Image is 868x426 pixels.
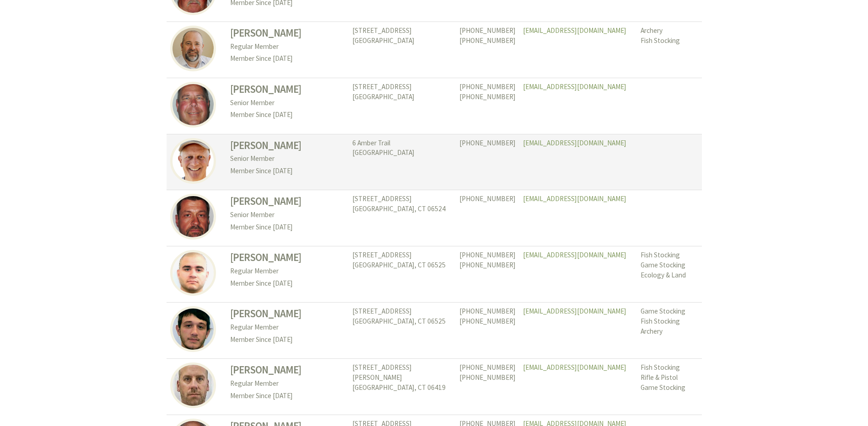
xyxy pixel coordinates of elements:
[456,359,519,415] td: [PHONE_NUMBER] [PHONE_NUMBER]
[456,134,519,190] td: [PHONE_NUMBER]
[523,138,626,147] a: [EMAIL_ADDRESS][DOMAIN_NAME]
[170,306,216,352] img: Matthew Dota
[523,82,626,91] a: [EMAIL_ADDRESS][DOMAIN_NAME]
[170,82,216,128] img: Steven Distefano
[637,303,702,359] td: Game Stocking Fish Stocking Archery
[523,250,626,259] a: [EMAIL_ADDRESS][DOMAIN_NAME]
[230,378,345,390] p: Regular Member
[230,250,345,265] h3: [PERSON_NAME]
[230,26,345,41] h3: [PERSON_NAME]
[456,78,519,134] td: [PHONE_NUMBER] [PHONE_NUMBER]
[230,138,345,153] h3: [PERSON_NAME]
[523,363,626,372] a: [EMAIL_ADDRESS][DOMAIN_NAME]
[170,362,216,408] img: Michael Drew
[170,194,216,240] img: Anthony Dota
[349,359,456,415] td: [STREET_ADDRESS][PERSON_NAME] [GEOGRAPHIC_DATA], CT 06419
[456,21,519,78] td: [PHONE_NUMBER] [PHONE_NUMBER]
[349,134,456,190] td: 6 Amber Trail [GEOGRAPHIC_DATA]
[230,165,345,177] p: Member Since [DATE]
[523,307,626,315] a: [EMAIL_ADDRESS][DOMAIN_NAME]
[230,41,345,53] p: Regular Member
[349,21,456,78] td: [STREET_ADDRESS] [GEOGRAPHIC_DATA]
[230,209,345,221] p: Senior Member
[230,277,345,290] p: Member Since [DATE]
[230,109,345,121] p: Member Since [DATE]
[349,190,456,246] td: [STREET_ADDRESS] [GEOGRAPHIC_DATA], CT 06524
[170,250,216,296] img: Anthony Dota
[349,78,456,134] td: [STREET_ADDRESS] [GEOGRAPHIC_DATA]
[230,265,345,277] p: Regular Member
[230,82,345,97] h3: [PERSON_NAME]
[637,21,702,78] td: Archery Fish Stocking
[230,194,345,209] h3: [PERSON_NAME]
[456,246,519,303] td: [PHONE_NUMBER] [PHONE_NUMBER]
[230,390,345,402] p: Member Since [DATE]
[456,190,519,246] td: [PHONE_NUMBER]
[230,53,345,65] p: Member Since [DATE]
[230,334,345,346] p: Member Since [DATE]
[230,97,345,109] p: Senior Member
[230,221,345,234] p: Member Since [DATE]
[170,138,216,184] img: Paul DiVincenzo
[637,359,702,415] td: Fish Stocking Rifle & Pistol Game Stocking
[230,153,345,165] p: Senior Member
[349,246,456,303] td: [STREET_ADDRESS] [GEOGRAPHIC_DATA], CT 06525
[349,303,456,359] td: [STREET_ADDRESS] [GEOGRAPHIC_DATA], CT 06525
[230,321,345,334] p: Regular Member
[170,26,216,71] img: Mike DiProspero
[523,194,626,203] a: [EMAIL_ADDRESS][DOMAIN_NAME]
[637,246,702,303] td: Fish Stocking Game Stocking Ecology & Land
[523,26,626,35] a: [EMAIL_ADDRESS][DOMAIN_NAME]
[230,362,345,378] h3: [PERSON_NAME]
[230,306,345,321] h3: [PERSON_NAME]
[456,303,519,359] td: [PHONE_NUMBER] [PHONE_NUMBER]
